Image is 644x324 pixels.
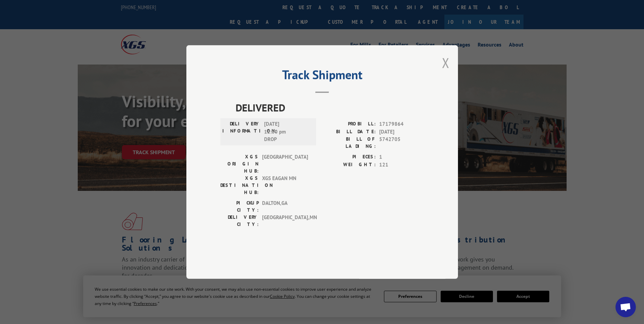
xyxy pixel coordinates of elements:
[220,153,259,175] label: XGS ORIGIN HUB:
[220,175,259,196] label: XGS DESTINATION HUB:
[322,161,376,169] label: WEIGHT:
[322,120,376,128] label: PROBILL:
[222,120,261,143] label: DELIVERY INFORMATION:
[220,70,424,83] h2: Track Shipment
[262,214,308,228] span: [GEOGRAPHIC_DATA] , MN
[379,120,424,128] span: 17179864
[379,136,424,150] span: 5742705
[322,128,376,136] label: BILL DATE:
[442,54,449,72] button: Close modal
[379,153,424,161] span: 1
[322,136,376,150] label: BILL OF LADING:
[220,199,259,214] label: PICKUP CITY:
[220,214,259,228] label: DELIVERY CITY:
[262,153,308,175] span: [GEOGRAPHIC_DATA]
[322,153,376,161] label: PIECES:
[236,100,424,115] span: DELIVERED
[264,120,310,143] span: [DATE] 12:00 pm DROP
[379,161,424,169] span: 121
[379,128,424,136] span: [DATE]
[262,199,308,214] span: DALTON , GA
[615,297,636,317] div: Open chat
[262,175,308,196] span: XGS EAGAN MN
